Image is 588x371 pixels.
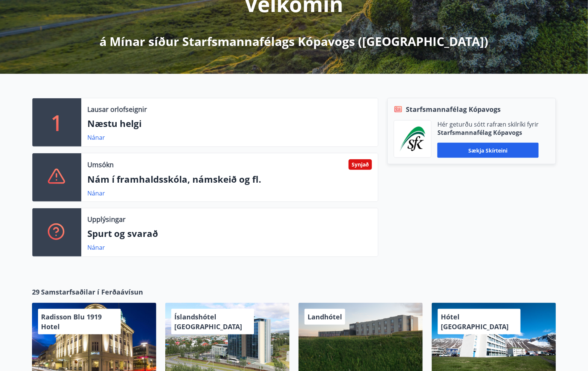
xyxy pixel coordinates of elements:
span: Samstarfsaðilar í Ferðaávísun [41,287,143,297]
p: á Mínar síður Starfsmannafélags Kópavogs ([GEOGRAPHIC_DATA]) [100,33,489,50]
span: 29 [32,287,40,297]
a: Nánar [87,133,105,142]
p: Starfsmannafélag Kópavogs [437,128,539,137]
p: Upplýsingar [87,214,125,224]
span: Radisson Blu 1919 Hotel [41,312,102,331]
p: Spurt og svarað [87,227,372,240]
p: Næstu helgi [87,117,372,130]
p: Umsókn [87,160,114,169]
img: x5MjQkxwhnYn6YREZUTEa9Q4KsBUeQdWGts9Dj4O.png [400,127,425,151]
span: Hótel [GEOGRAPHIC_DATA] [441,312,509,331]
div: Synjað [349,159,372,170]
span: Landhótel [308,312,342,321]
span: Íslandshótel [GEOGRAPHIC_DATA] [174,312,242,331]
a: Nánar [87,189,105,197]
p: 1 [51,108,63,137]
p: Nám í framhaldsskóla, námskeið og fl. [87,173,372,186]
button: Sækja skírteini [437,143,539,158]
span: Starfsmannafélag Kópavogs [406,104,501,114]
a: Nánar [87,243,105,252]
p: Lausar orlofseignir [87,104,147,114]
p: Hér geturðu sótt rafræn skilríki fyrir [437,120,539,128]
